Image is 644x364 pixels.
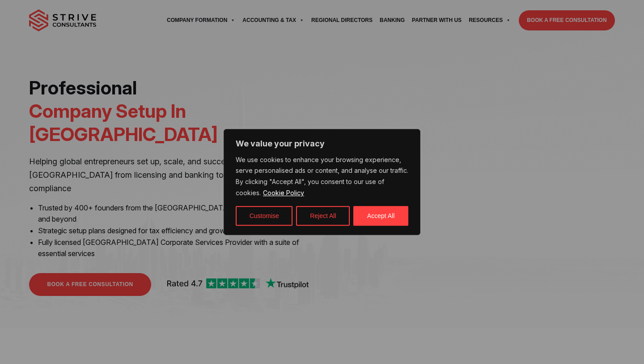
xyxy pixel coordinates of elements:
[296,206,350,226] button: Reject All
[224,129,420,236] div: We value your privacy
[263,188,305,197] a: Cookie Policy
[236,154,408,199] p: We use cookies to enhance your browsing experience, serve personalised ads or content, and analys...
[236,138,408,149] p: We value your privacy
[236,206,292,226] button: Customise
[353,206,408,226] button: Accept All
